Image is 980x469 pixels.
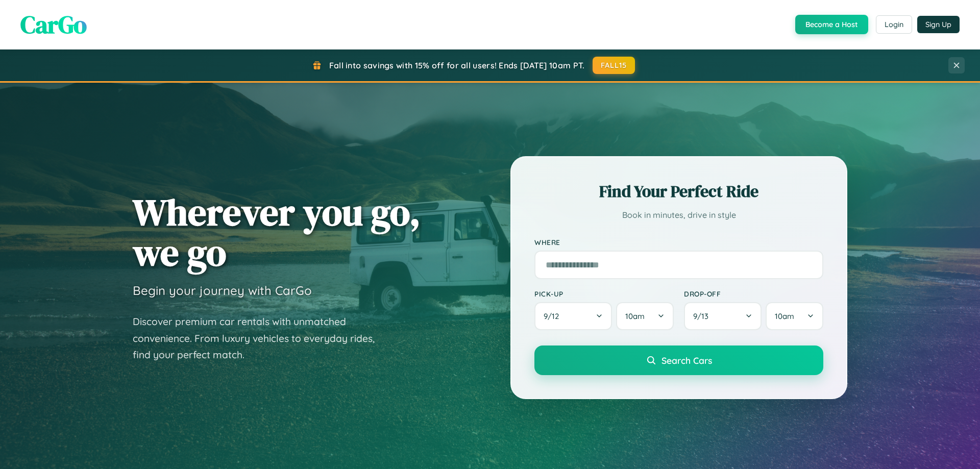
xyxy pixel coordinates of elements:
[20,8,87,41] span: CarGo
[534,180,823,203] h2: Find Your Perfect Ride
[795,15,868,34] button: Become a Host
[684,289,823,298] label: Drop-off
[133,283,312,298] h3: Begin your journey with CarGo
[534,208,823,223] p: Book in minutes, drive in style
[534,238,823,246] label: Where
[534,289,674,298] label: Pick-up
[544,311,564,321] span: 9 / 12
[917,16,960,33] button: Sign Up
[133,313,388,363] p: Discover premium car rentals with unmatched convenience. From luxury vehicles to everyday rides, ...
[766,302,823,330] button: 10am
[616,302,674,330] button: 10am
[593,57,635,74] button: FALL15
[133,192,421,273] h1: Wherever you go, we go
[625,311,645,321] span: 10am
[876,15,912,34] button: Login
[534,302,612,330] button: 9/12
[693,311,714,321] span: 9 / 13
[329,60,585,70] span: Fall into savings with 15% off for all users! Ends [DATE] 10am PT.
[534,345,823,375] button: Search Cars
[661,355,712,366] span: Search Cars
[684,302,762,330] button: 9/13
[775,311,794,321] span: 10am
